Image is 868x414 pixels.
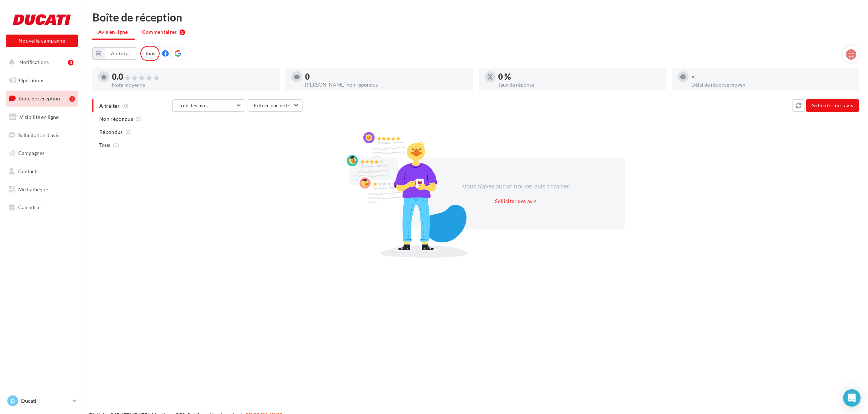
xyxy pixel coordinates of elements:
div: [PERSON_NAME] non répondus [305,82,467,87]
button: Au total [92,47,136,60]
a: Médiathèque [4,182,79,197]
a: Campagnes [4,146,79,161]
span: Tous [99,142,110,149]
div: Vous n'avez aucun nouvel avis à traiter [453,182,579,191]
span: Calendrier [18,204,43,210]
span: Notifications [19,59,49,65]
a: Sollicitation d'avis [4,128,79,143]
div: - [692,73,853,81]
button: Nouvelle campagne [6,35,78,47]
span: Opérations [19,77,44,83]
a: Opérations [4,73,79,88]
button: Notifications 3 [4,55,76,70]
div: Note moyenne [112,83,274,88]
div: Boîte de réception [92,12,859,23]
span: Sollicitation d'avis [18,132,59,138]
span: (0) [136,116,142,122]
span: Non répondus [99,115,133,123]
a: Contacts [4,164,79,179]
span: Campagnes [18,150,44,156]
div: 2 [69,96,75,102]
span: (0) [125,129,132,135]
div: 0 % [499,73,660,81]
span: Boîte de réception [19,95,60,101]
div: Open Intercom Messenger [843,389,861,407]
button: Solliciter des avis [806,99,859,112]
a: Visibilité en ligne [4,110,79,125]
a: D Ducati [6,394,78,408]
span: D [11,397,15,405]
button: Filtrer par note [248,99,303,112]
span: Contacts [18,168,39,174]
span: Commentaires [142,28,177,36]
div: 2 [180,29,185,35]
button: Solliciter des avis [492,197,540,206]
div: Taux de réponse [499,82,660,87]
div: 3 [68,60,73,65]
span: (0) [113,142,119,148]
p: Ducati [21,397,69,405]
span: Répondus [99,128,123,136]
div: Délai de réponse moyen [692,82,853,87]
button: Tous les avis [172,99,245,112]
button: Au total [105,47,136,60]
span: Médiathèque [18,186,48,192]
div: 0 [305,73,467,81]
div: 0.0 [112,73,274,81]
a: Calendrier [4,200,79,215]
div: Tous [140,46,160,61]
a: Boîte de réception2 [4,91,79,106]
span: Tous les avis [179,102,208,108]
span: Visibilité en ligne [20,114,59,120]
